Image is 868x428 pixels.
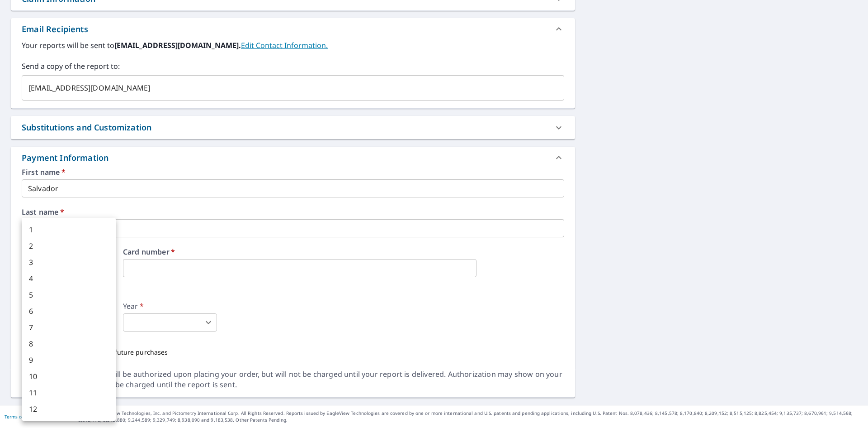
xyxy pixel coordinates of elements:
li: 4 [22,270,116,287]
li: 12 [22,401,116,417]
li: 1 [22,221,116,238]
li: 7 [22,319,116,336]
li: 6 [22,303,116,319]
li: 8 [22,336,116,352]
li: 5 [22,287,116,303]
li: 10 [22,368,116,385]
li: 9 [22,352,116,368]
li: 2 [22,238,116,254]
li: 3 [22,254,116,270]
li: 11 [22,385,116,401]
